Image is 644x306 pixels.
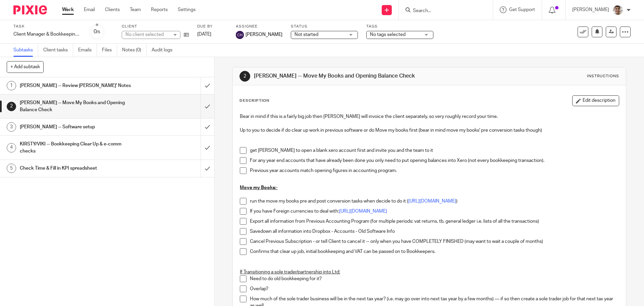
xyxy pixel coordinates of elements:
p: Export all information from Previous Accounting Program (for multiple periods: vat returns, tb, g... [250,218,619,225]
label: Due by [197,24,227,29]
label: Client [122,24,189,29]
p: [PERSON_NAME] [572,6,609,13]
p: Overlap? [250,286,619,292]
span: No tags selected [370,32,406,37]
label: Status [291,24,358,29]
div: 4 [7,143,16,152]
a: Subtasks [13,44,38,57]
h1: Check Time & Fill in KPI spreadsheet [20,163,136,173]
a: Email [84,6,95,13]
a: Reports [151,6,168,13]
label: Tags [366,24,433,29]
u: If Transitioning a sole trader/partnership into Ltd: [240,270,340,274]
img: svg%3E [236,31,244,39]
div: Instructions [587,74,619,79]
a: Work [62,6,74,13]
a: Notes (0) [122,44,147,57]
button: + Add subtask [7,61,44,73]
p: run the move my books pre and post conversion tasks when decide to do it ( ) [250,198,619,205]
p: get [PERSON_NAME] to open a blank xero account first and invite you and the team to it [250,147,619,154]
a: Audit logs [152,44,177,57]
span: Not started [294,32,318,37]
span: [DATE] [197,32,211,37]
h1: [PERSON_NAME] -- Software setup [20,122,136,132]
p: Bear in mind if this is a fairly big job then [PERSON_NAME] will invoice the client separately, s... [240,113,619,120]
span: Get Support [509,7,535,12]
img: Pixie [13,5,47,14]
h1: [PERSON_NAME] -- Review [PERSON_NAME]' Notes [20,81,136,91]
p: Previous year accounts match opening figures in accounting program. [250,167,619,174]
a: Team [130,6,141,13]
h1: [PERSON_NAME] -- Move My Books and Opening Balance Check [254,73,444,80]
label: Assignee [236,24,282,29]
p: Up to you to decide if do clear up work in previous software or do Move my books first (bear in m... [240,127,619,134]
button: Edit description [572,95,619,106]
div: 0 [94,28,100,36]
small: /5 [97,30,100,34]
div: 3 [7,122,16,132]
a: Files [102,44,117,57]
p: Confirms that clear up job, initial bookkeeping and VAT can be passed on to Bookkeepers. [250,248,619,255]
img: PXL_20240409_141816916.jpg [612,5,623,15]
div: 2 [7,102,16,111]
div: 2 [239,71,250,82]
span: [PERSON_NAME] [246,31,282,38]
p: Savedown all information into Dropbox - Accounts - Old Software Info [250,228,619,235]
a: Emails [78,44,97,57]
h1: KIRSTY/VIKI -- Bookkeeping Clear Up & e-comm checks [20,139,136,156]
p: Description [239,98,269,103]
a: Settings [178,6,196,13]
input: Search [412,8,473,14]
p: For any year end accounts that have already been done you only need to put opening balances into ... [250,157,619,164]
u: Move my Books:- [240,185,278,190]
a: [URL][DOMAIN_NAME] [339,209,387,214]
div: 1 [7,81,16,90]
div: 5 [7,164,16,173]
p: Need to do old bookkeeping for it? [250,275,619,282]
h1: [PERSON_NAME] -- Move My Books and Opening Balance Check [20,98,136,115]
a: [URL][DOMAIN_NAME] [408,199,456,204]
div: Client Manager &amp; Bookkeeping Onboarding Job [13,31,80,38]
label: Task [13,24,80,29]
a: Client tasks [43,44,73,57]
p: If you have Foreign currencies to deal with: [250,208,619,215]
p: Cancel Previous Subscription - or tell Client to cancel it -- only when you have COMPLETELY FINIS... [250,238,619,245]
div: No client selected [125,31,169,38]
a: Clients [105,6,120,13]
div: Client Manager & Bookkeeping Onboarding Job [13,31,80,38]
